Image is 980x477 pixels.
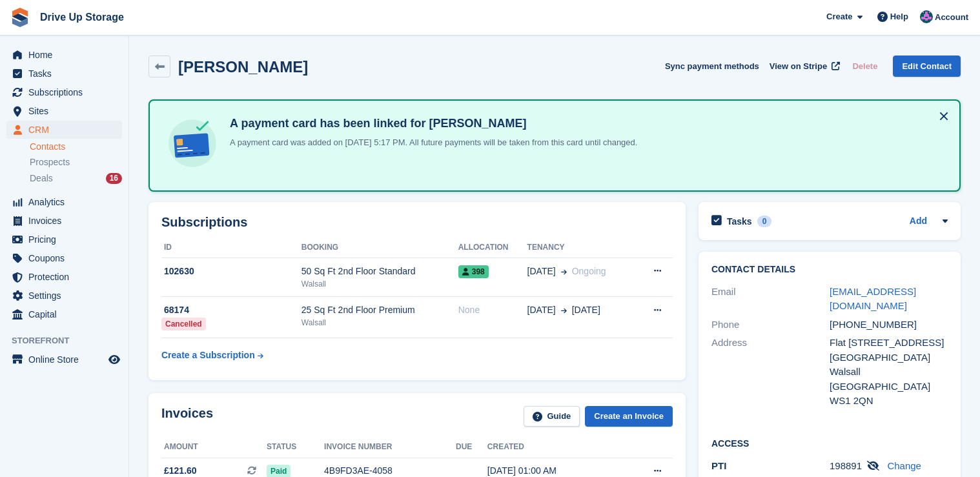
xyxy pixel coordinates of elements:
span: Pricing [28,230,106,249]
span: Tasks [28,65,106,83]
a: Create an Invoice [585,406,673,427]
div: WS1 2QN [830,394,948,409]
div: 16 [106,173,122,184]
a: menu [6,268,122,286]
div: Address [711,336,830,409]
a: Guide [524,406,580,427]
span: 398 [458,265,489,278]
a: Drive Up Storage [35,6,129,28]
div: [GEOGRAPHIC_DATA] [830,380,948,394]
div: None [458,303,527,317]
span: [DATE] [527,265,556,278]
div: Flat [STREET_ADDRESS] [830,336,948,350]
span: Deals [30,172,53,185]
img: Andy [920,10,933,23]
span: Coupons [28,249,106,267]
img: card-linked-ebf98d0992dc2aeb22e95c0e3c79077019eb2392cfd83c6a337811c24bc77127.svg [165,116,219,170]
a: Create a Subscription [161,343,263,367]
h2: Contact Details [711,265,948,275]
span: Account [935,11,968,24]
a: menu [6,249,122,267]
a: menu [6,65,122,83]
span: [DATE] [572,303,600,317]
div: Create a Subscription [161,349,255,362]
th: Allocation [458,238,527,258]
th: Due [456,437,487,458]
span: Online Store [28,350,106,369]
span: Storefront [12,334,128,347]
th: Created [487,437,620,458]
div: 68174 [161,303,301,317]
a: menu [6,212,122,230]
div: Email [711,285,830,314]
span: View on Stripe [770,60,827,73]
a: menu [6,46,122,64]
a: Prospects [30,156,122,169]
a: menu [6,102,122,120]
a: Preview store [107,352,122,367]
th: Invoice number [324,437,456,458]
th: ID [161,238,301,258]
div: [PHONE_NUMBER] [830,318,948,332]
span: Capital [28,305,106,323]
h4: A payment card has been linked for [PERSON_NAME] [225,116,637,131]
span: Sites [28,102,106,120]
a: Deals 16 [30,172,122,185]
button: Sync payment methods [665,56,759,77]
th: Amount [161,437,267,458]
a: menu [6,193,122,211]
a: menu [6,230,122,249]
h2: Tasks [727,216,752,227]
span: Home [28,46,106,64]
span: Help [890,10,908,23]
span: PTI [711,460,726,471]
span: Ongoing [572,266,606,276]
div: 102630 [161,265,301,278]
h2: Access [711,436,948,449]
a: Add [910,214,927,229]
th: Booking [301,238,458,258]
span: [DATE] [527,303,556,317]
p: A payment card was added on [DATE] 5:17 PM. All future payments will be taken from this card unti... [225,136,637,149]
a: menu [6,83,122,101]
span: Protection [28,268,106,286]
div: 0 [757,216,772,227]
span: Prospects [30,156,70,168]
div: 25 Sq Ft 2nd Floor Premium [301,303,458,317]
div: Walsall [830,365,948,380]
button: Delete [847,56,883,77]
th: Tenancy [527,238,636,258]
h2: Subscriptions [161,215,673,230]
div: [GEOGRAPHIC_DATA] [830,350,948,365]
h2: [PERSON_NAME] [178,58,308,76]
a: menu [6,287,122,305]
span: CRM [28,121,106,139]
img: stora-icon-8386f47178a22dfd0bd8f6a31ec36ba5ce8667c1dd55bd0f319d3a0aa187defe.svg [10,8,30,27]
span: Settings [28,287,106,305]
a: menu [6,350,122,369]
div: 50 Sq Ft 2nd Floor Standard [301,265,458,278]
a: Change [887,460,921,471]
a: menu [6,121,122,139]
a: Contacts [30,141,122,153]
th: Status [267,437,324,458]
h2: Invoices [161,406,213,427]
a: Edit Contact [893,56,961,77]
div: Phone [711,318,830,332]
div: Cancelled [161,318,206,330]
div: Walsall [301,317,458,329]
span: Analytics [28,193,106,211]
span: Subscriptions [28,83,106,101]
span: Create [826,10,852,23]
a: View on Stripe [764,56,842,77]
span: Invoices [28,212,106,230]
a: menu [6,305,122,323]
span: 198891 [830,460,862,471]
div: Walsall [301,278,458,290]
a: [EMAIL_ADDRESS][DOMAIN_NAME] [830,286,916,312]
